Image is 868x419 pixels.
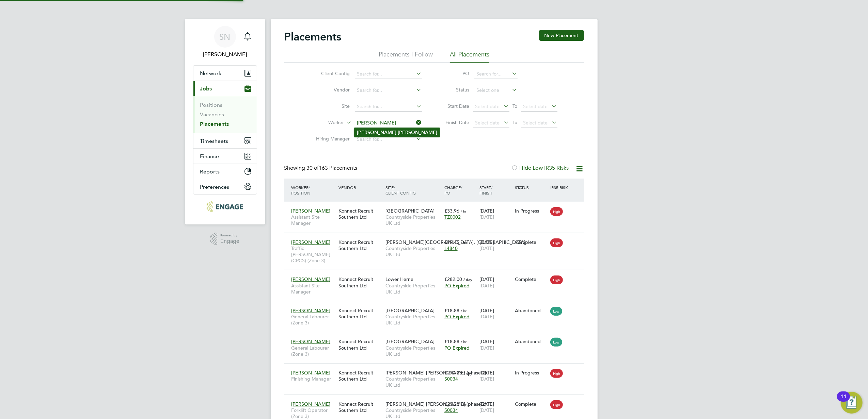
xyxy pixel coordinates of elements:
div: [DATE] [478,304,513,323]
span: £18.88 [444,338,459,345]
span: PO Expired [444,283,470,289]
a: SN[PERSON_NAME] [193,26,257,58]
li: All Placements [450,50,489,63]
span: Powered by [220,233,239,238]
label: Site [311,103,350,109]
div: Complete [515,239,547,245]
div: [DATE] [478,204,513,223]
input: Search for... [355,135,422,144]
div: [DATE] [478,335,513,354]
div: Konnect Recruit Southern Ltd [337,366,384,385]
button: Network [193,66,257,81]
span: £282.00 [444,276,462,282]
span: General Labourer (Zone 3) [291,314,335,326]
span: £33.96 [444,208,459,214]
button: Open Resource Center, 11 new notifications [841,392,863,414]
div: Abandoned [515,307,547,314]
div: [DATE] [478,366,513,385]
span: / Client Config [385,185,416,196]
span: S0034 [444,376,458,382]
a: [PERSON_NAME]Assistant Site ManagerKonnect Recruit Southern Ltd[GEOGRAPHIC_DATA]Countryside Prope... [290,204,584,210]
span: PO Expired [444,314,470,320]
span: [GEOGRAPHIC_DATA] [385,307,435,314]
span: [GEOGRAPHIC_DATA] [385,208,435,214]
input: Search for... [474,69,518,79]
span: / hr [461,240,467,245]
input: Select one [474,86,518,95]
span: Select date [523,103,548,110]
div: Konnect Recruit Southern Ltd [337,335,384,354]
span: / hr [461,402,467,407]
div: Complete [515,276,547,282]
label: Worker [305,119,344,126]
span: Low [550,307,562,316]
span: High [550,238,563,247]
span: Low [550,338,562,347]
span: [PERSON_NAME] [291,307,331,314]
input: Search for... [355,69,422,79]
span: Preferences [200,184,230,190]
nav: Main navigation [185,19,265,224]
span: £23.28 [444,401,459,407]
span: Countryside Properties UK Ltd [385,214,441,226]
span: £18.88 [444,307,459,314]
a: [PERSON_NAME]General Labourer (Zone 3)Konnect Recruit Southern Ltd[GEOGRAPHIC_DATA]Countryside Pr... [290,304,584,309]
a: [PERSON_NAME]General Labourer (Zone 3)Konnect Recruit Southern Ltd[GEOGRAPHIC_DATA]Countryside Pr... [290,335,584,340]
span: 30 of [307,165,319,171]
div: In Progress [515,208,547,214]
span: General Labourer (Zone 3) [291,345,335,357]
div: Charge [443,181,478,199]
div: Konnect Recruit Southern Ltd [337,398,384,417]
span: TZ0002 [444,214,461,220]
span: / day [463,370,472,375]
div: 11 [840,397,847,405]
span: / Finish [479,185,492,196]
div: Konnect Recruit Southern Ltd [337,204,384,223]
div: Start [478,181,513,199]
span: Sofia Naylor [193,50,257,58]
span: [PERSON_NAME][GEOGRAPHIC_DATA], [GEOGRAPHIC_DATA] [385,239,525,245]
a: Go to home page [193,201,257,212]
span: High [550,400,563,409]
span: Select date [523,120,548,126]
span: / hr [461,308,467,313]
div: Jobs [193,96,257,133]
span: [DATE] [479,314,494,320]
span: Traffic [PERSON_NAME] (CPCS) (Zone 3) [291,245,335,264]
h2: Placements [284,30,342,44]
span: L4840 [444,245,458,251]
span: £19.45 [444,239,459,245]
span: [PERSON_NAME] [291,239,331,245]
label: Hiring Manager [311,136,350,142]
span: PO Expired [444,345,470,351]
div: Complete [515,401,547,407]
span: Countryside Properties UK Ltd [385,283,441,295]
li: Placements I Follow [379,50,433,63]
span: Lower Herne [385,276,413,282]
span: [PERSON_NAME] [291,338,331,345]
span: Countryside Properties UK Ltd [385,245,441,257]
span: [PERSON_NAME] [291,370,331,376]
span: To [511,102,520,111]
span: / hr [461,208,467,214]
label: Finish Date [439,119,470,125]
button: New Placement [539,30,584,41]
div: [DATE] [478,398,513,417]
div: [DATE] [478,273,513,292]
span: Engage [220,238,239,244]
span: Timesheets [200,138,228,144]
input: Search for... [355,86,422,95]
span: [PERSON_NAME] [291,276,331,282]
span: Network [200,70,222,77]
img: konnectrecruit-logo-retina.png [207,201,243,212]
a: [PERSON_NAME]Forklift Operator (Zone 3)Konnect Recruit Southern Ltd[PERSON_NAME] [PERSON_NAME] (p... [290,397,584,403]
span: [DATE] [479,407,494,413]
div: Vendor [337,181,384,194]
label: Client Config [311,70,350,77]
div: Worker [290,181,337,199]
span: [PERSON_NAME] [PERSON_NAME] (phase 2) [385,370,486,376]
span: Reports [200,168,220,175]
span: Finance [200,153,219,160]
span: High [550,369,563,378]
span: [DATE] [479,283,494,289]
